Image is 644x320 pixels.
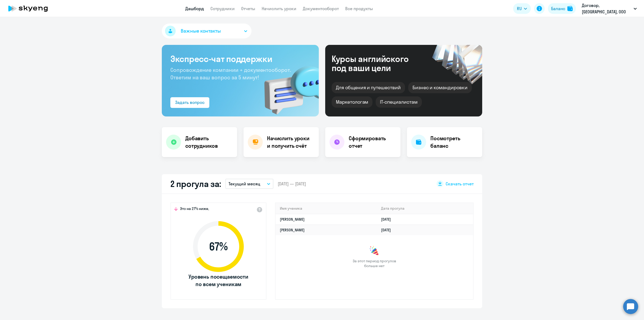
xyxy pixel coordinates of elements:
[345,6,373,11] a: Все продукты
[180,206,209,213] span: Это на 27% ниже,
[162,24,252,38] button: Важные контакты
[381,228,395,232] a: [DATE]
[225,179,273,189] button: Текущий месяц
[185,135,233,150] h4: Добавить сотрудников
[446,181,474,187] span: Скачать отчет
[376,96,422,108] div: IT-специалистам
[332,82,405,93] div: Для общения и путешествий
[170,67,291,81] span: Сопровождение компании + документооборот. Ответим на ваш вопрос за 5 минут!
[210,6,235,11] a: Сотрудники
[303,6,339,11] a: Документооборот
[567,6,573,11] img: balance
[349,135,396,150] h4: Сформировать отчет
[377,203,473,214] th: Дата прогула
[280,217,305,222] a: [PERSON_NAME]
[551,5,565,12] div: Баланс
[517,5,522,12] span: RU
[185,6,204,11] a: Дашборд
[170,178,221,189] h2: 2 прогула за:
[188,240,249,253] span: 67 %
[257,56,319,116] img: bg-img
[430,135,478,150] h4: Посмотреть баланс
[278,181,306,187] span: [DATE] — [DATE]
[175,99,205,106] div: Задать вопрос
[280,228,305,232] a: [PERSON_NAME]
[579,2,639,15] button: Договор, [GEOGRAPHIC_DATA], ООО
[381,217,395,222] a: [DATE]
[369,246,380,256] img: congrats
[582,2,631,15] p: Договор, [GEOGRAPHIC_DATA], ООО
[332,54,423,72] div: Курсы английского под ваши цели
[332,96,372,108] div: Маркетологам
[262,6,296,11] a: Начислить уроки
[548,3,576,14] button: Балансbalance
[170,97,209,108] button: Задать вопрос
[513,3,531,14] button: RU
[229,181,260,187] p: Текущий месяц
[170,53,310,64] h3: Экспресс-чат поддержки
[181,28,221,34] span: Важные контакты
[241,6,255,11] a: Отчеты
[408,82,472,93] div: Бизнес и командировки
[276,203,377,214] th: Имя ученика
[188,273,249,288] span: Уровень посещаемости по всем ученикам
[352,259,397,268] span: За этот период прогулов больше нет
[267,135,313,150] h4: Начислить уроки и получить счёт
